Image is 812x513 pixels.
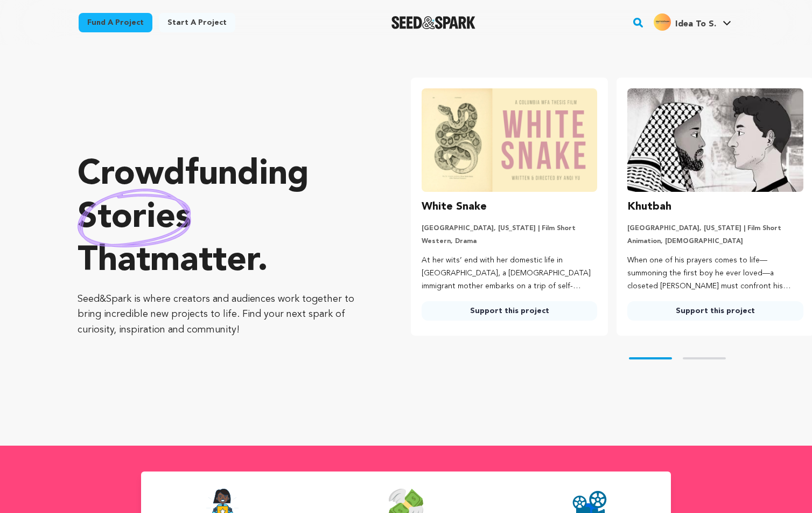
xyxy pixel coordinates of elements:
p: [GEOGRAPHIC_DATA], [US_STATE] | Film Short [422,224,598,233]
p: Western, Drama [422,237,598,246]
img: 4ff57fdc3eb4c51a.png [654,13,671,31]
a: Support this project [627,301,803,321]
p: Crowdfunding that . [78,154,368,283]
div: Idea To S.'s Profile [654,13,716,31]
p: [GEOGRAPHIC_DATA], [US_STATE] | Film Short [627,224,803,233]
span: matter [150,244,257,279]
p: Seed&Spark is where creators and audiences work together to bring incredible new projects to life... [78,292,368,338]
p: Animation, [DEMOGRAPHIC_DATA] [627,237,803,246]
img: Seed&Spark Logo Dark Mode [391,16,476,29]
a: Seed&Spark Homepage [391,16,476,29]
p: When one of his prayers comes to life—summoning the first boy he ever loved—a closeted [PERSON_NA... [627,254,803,293]
p: At her wits’ end with her domestic life in [GEOGRAPHIC_DATA], a [DEMOGRAPHIC_DATA] immigrant moth... [422,254,598,293]
span: Idea To S.'s Profile [652,11,733,34]
a: Support this project [422,301,598,321]
img: Khutbah image [627,88,803,192]
a: Fund a project [79,13,152,32]
h3: Khutbah [627,198,671,216]
img: hand sketched image [78,189,191,247]
a: Idea To S.'s Profile [652,11,733,31]
a: Start a project [159,13,235,32]
h3: White Snake [422,198,487,216]
span: Idea To S. [675,20,716,29]
img: White Snake image [422,88,598,192]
